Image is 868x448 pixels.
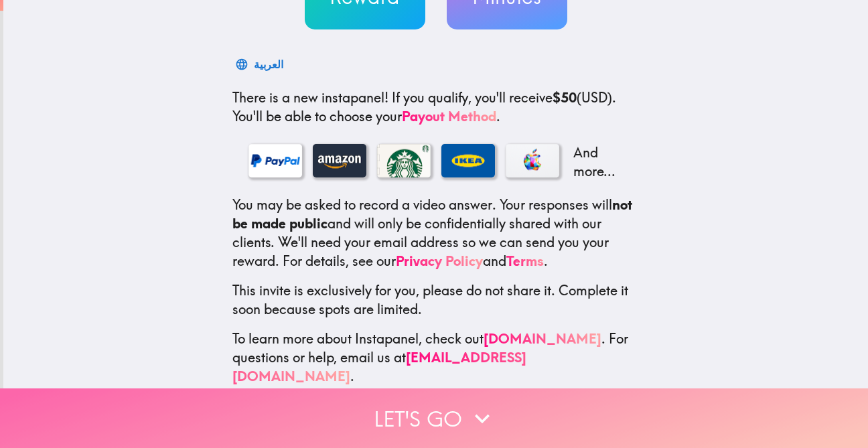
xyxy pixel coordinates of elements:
p: This invite is exclusively for you, please do not share it. Complete it soon because spots are li... [232,281,640,319]
a: [DOMAIN_NAME] [484,330,601,347]
a: [EMAIL_ADDRESS][DOMAIN_NAME] [232,349,526,384]
span: There is a new instapanel! [232,89,388,106]
a: Payout Method [402,108,496,125]
p: If you qualify, you'll receive (USD) . You'll be able to choose your . [232,88,640,126]
p: To learn more about Instapanel, check out . For questions or help, email us at . [232,329,640,386]
p: You may be asked to record a video answer. Your responses will and will only be confidentially sh... [232,196,640,271]
b: not be made public [232,196,632,232]
p: And more... [570,143,624,181]
a: Terms [506,252,544,269]
a: Privacy Policy [396,252,483,269]
button: العربية [232,51,289,78]
b: $50 [553,89,577,106]
div: العربية [254,55,283,74]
